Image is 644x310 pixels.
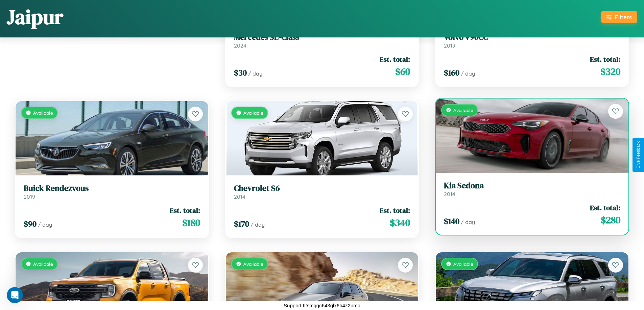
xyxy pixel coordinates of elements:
span: $ 30 [234,67,247,78]
span: $ 160 [444,67,459,78]
span: Available [453,107,473,113]
iframe: Intercom live chat [7,287,23,303]
span: $ 280 [601,213,620,227]
a: Chevrolet S62014 [234,184,410,200]
span: $ 140 [444,216,459,227]
a: Kia Sedona2014 [444,181,620,197]
a: Volvo V90CC2019 [444,32,620,49]
span: 2014 [444,191,455,197]
span: $ 60 [395,65,410,78]
span: Available [33,261,53,267]
span: Est. total: [590,54,620,64]
div: Filters [615,13,632,21]
h3: Chevrolet S6 [234,184,410,193]
span: $ 90 [24,218,37,229]
span: Available [453,261,473,267]
span: / day [461,70,475,77]
h3: Buick Rendezvous [24,184,200,193]
h3: Kia Sedona [444,181,620,191]
h1: Jaipur [7,3,63,31]
span: 2019 [24,193,35,200]
button: Filters [601,11,637,23]
a: Buick Rendezvous2019 [24,184,200,200]
a: Mercedes SL-Class2024 [234,32,410,49]
span: / day [251,221,265,228]
span: $ 320 [600,65,620,78]
span: Est. total: [380,205,410,215]
span: $ 180 [182,216,200,229]
span: Available [243,261,263,267]
span: Available [33,110,53,116]
span: $ 340 [390,216,410,229]
span: / day [38,221,52,228]
h3: Mercedes SL-Class [234,32,410,42]
h3: Volvo V90CC [444,32,620,42]
span: Est. total: [380,54,410,64]
span: / day [461,219,475,225]
span: / day [248,70,262,77]
span: $ 170 [234,218,249,229]
span: 2014 [234,193,245,200]
span: Est. total: [590,203,620,213]
p: Support ID: mgqc643glx6h4z2bmp [284,301,360,310]
span: 2019 [444,42,455,49]
span: 2024 [234,42,246,49]
span: Available [243,110,263,116]
div: Give Feedback [636,141,641,169]
span: Est. total: [170,205,200,215]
